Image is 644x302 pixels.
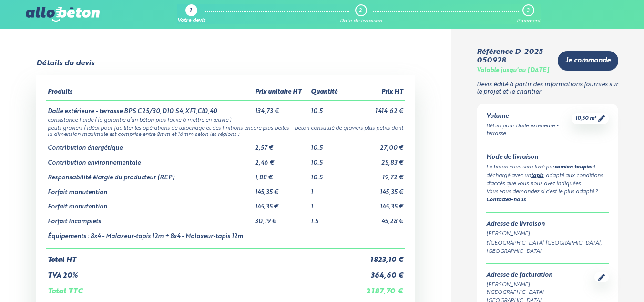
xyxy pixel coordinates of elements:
a: 1 Votre devis [177,4,205,24]
td: Forfait manutention [46,182,253,197]
td: 145,35 € [253,196,309,211]
a: 2 Date de livraison [340,4,382,24]
td: consistance fluide ( la garantie d’un béton plus facile à mettre en œuvre ) [46,115,405,124]
td: 1 [309,182,350,197]
td: 364,60 € [350,264,405,280]
div: Paiement [517,18,541,24]
td: TVA 20% [46,264,350,280]
div: 2 [359,8,362,14]
a: 3 Paiement [517,4,541,24]
div: Béton pour Dalle extérieure - terrasse [486,122,572,138]
div: l'[GEOGRAPHIC_DATA] [GEOGRAPHIC_DATA], [GEOGRAPHIC_DATA] [486,240,609,256]
td: 45,28 € [350,211,405,226]
th: Prix unitaire HT [253,85,309,100]
td: 2 187,70 € [350,280,405,296]
a: Je commande [558,51,618,71]
td: 10.5 [309,137,350,152]
th: Quantité [309,85,350,100]
td: 145,35 € [350,182,405,197]
div: Référence D-2025-050928 [477,48,550,65]
td: Contribution énergétique [46,137,253,152]
div: Le béton vous sera livré par et déchargé avec un , adapté aux conditions d'accès que vous nous av... [486,163,609,188]
td: Forfait manutention [46,196,253,211]
td: 27,00 € [350,137,405,152]
div: Date de livraison [340,18,382,24]
div: 3 [527,8,529,14]
td: 1 [309,196,350,211]
td: 10.5 [309,152,350,167]
td: 1 823,10 € [350,248,405,264]
th: Produits [46,85,253,100]
p: Devis édité à partir des informations fournies sur le projet et le chantier [477,82,618,95]
div: [PERSON_NAME] [486,281,594,289]
td: 30,19 € [253,211,309,226]
td: petits graviers ( idéal pour faciliter les opérations de talochage et des finitions encore plus b... [46,124,405,138]
td: Responsabilité élargie du producteur (REP) [46,167,253,182]
td: 10.5 [309,167,350,182]
div: [PERSON_NAME] [486,230,609,238]
td: Total HT [46,248,350,264]
span: Je commande [565,57,611,65]
div: 1 [190,8,192,14]
div: Détails du devis [36,59,94,68]
td: 25,83 € [350,152,405,167]
td: 134,73 € [253,100,309,115]
td: 2,57 € [253,137,309,152]
a: Contactez-nous [486,198,526,203]
th: Prix HT [350,85,405,100]
div: Valable jusqu'au [DATE] [477,67,549,74]
div: Mode de livraison [486,154,609,161]
div: Adresse de facturation [486,272,594,279]
td: 19,72 € [350,167,405,182]
a: tapis [531,173,543,178]
td: Total TTC [46,280,350,296]
div: Vous vous demandez si c’est le plus adapté ? . [486,188,609,205]
div: Adresse de livraison [486,221,609,228]
div: Votre devis [177,18,205,24]
td: 145,35 € [253,182,309,197]
td: 1 414,62 € [350,100,405,115]
td: Équipements : 8x4 - Malaxeur-tapis 12m + 8x4 - Malaxeur-tapis 12m [46,226,253,249]
a: camion toupie [554,165,591,170]
td: 1.5 [309,211,350,226]
td: 10.5 [309,100,350,115]
div: Volume [486,113,572,120]
td: Dalle extérieure - terrasse BPS C25/30,D10,S4,XF1,Cl0,40 [46,100,253,115]
td: 1,88 € [253,167,309,182]
td: 2,46 € [253,152,309,167]
td: Contribution environnementale [46,152,253,167]
td: 145,35 € [350,196,405,211]
td: Forfait Incomplets [46,211,253,226]
img: allobéton [26,7,99,22]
